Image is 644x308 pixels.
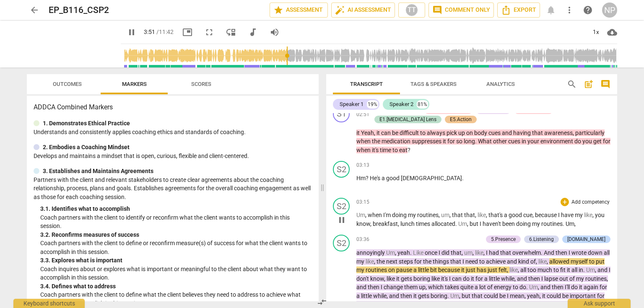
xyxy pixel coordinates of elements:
span: Filler word [441,212,449,218]
span: on [466,129,474,136]
span: volume_up [270,27,280,37]
span: awareness [544,129,573,136]
p: Coach inquires about or explores what is important or meaningful to the client about what they wa... [40,265,312,282]
span: Markers [122,81,147,87]
span: , [374,129,377,136]
div: TT [405,4,418,16]
span: cloud_download [607,27,617,37]
span: search [567,79,577,89]
div: Change speaker [333,198,350,215]
span: can [452,275,463,282]
span: my [408,212,417,218]
span: that [451,249,462,256]
h3: ADDCA Combined Markers [34,102,312,112]
div: E5.Action [450,116,472,123]
button: Switch to audio player [245,25,260,40]
span: And [544,249,556,256]
span: wrote [571,249,588,256]
div: 3. 4. Defines what to address [40,282,312,291]
span: a [382,175,386,181]
span: annoyingly [356,249,386,256]
span: next [386,258,399,265]
span: takes [445,284,460,290]
span: . [455,220,458,227]
span: so [456,138,464,145]
button: Fullscreen [202,25,217,40]
span: did [441,249,451,256]
div: Change speaker [333,235,350,251]
span: , [467,220,470,227]
span: on [388,267,396,273]
span: He's [370,175,382,181]
button: Add summary [582,78,595,91]
span: , [384,275,387,282]
span: I [486,249,489,256]
span: Comment only [432,5,490,15]
span: bit [430,267,438,273]
button: AI Assessment [331,3,395,18]
span: , [486,212,488,218]
p: Partners with the client and relevant stakeholders to create clear agreements about the coaching ... [34,176,312,202]
span: when [356,138,372,145]
span: to [589,258,596,265]
span: of [569,275,576,282]
span: , [514,275,517,282]
span: just [488,267,499,273]
span: have [561,212,575,218]
span: , [475,212,478,218]
span: Export [501,5,536,15]
span: good [509,212,523,218]
span: time [380,147,392,153]
span: it's [441,275,449,282]
span: comment [432,5,442,15]
button: NP [602,3,617,18]
a: Help [580,3,595,18]
p: 2. Embodies a Coaching Mindset [43,143,130,152]
span: cue [523,212,532,218]
span: of [530,258,536,265]
span: , [370,220,373,227]
div: 6.Listening [529,236,554,243]
span: and [507,258,518,265]
span: it [377,129,381,136]
span: because [438,267,461,273]
span: doing [392,212,408,218]
span: breakfast [373,220,398,227]
span: Outcomes [53,81,82,87]
span: then [368,284,381,290]
span: which [428,284,445,290]
span: for [475,275,484,282]
p: 1. Demonstrates Ethical Practice [43,119,130,128]
span: . [563,220,566,227]
span: , [426,284,428,290]
p: Add competency [571,199,610,206]
span: that's [488,212,504,218]
div: 5.Presence [491,236,516,243]
h2: EP_B116_CSP2 [49,5,109,16]
span: things [433,258,450,265]
span: Filler word [586,267,595,273]
button: TT [398,3,425,18]
span: them [404,284,419,290]
span: Scores [191,81,211,87]
span: in [522,138,527,145]
span: my [575,212,584,218]
span: and [517,275,528,282]
span: Filler word [464,249,473,256]
span: , [507,267,509,273]
span: a [484,275,489,282]
span: What [478,138,493,145]
span: felt [499,267,507,273]
span: need [465,258,479,265]
span: I [541,275,544,282]
span: Yeah [361,129,374,136]
span: compare_arrows [317,297,327,307]
span: times [416,220,431,227]
span: a [413,267,418,273]
span: the [372,138,382,145]
span: Analytics [486,81,515,87]
span: , [573,129,575,136]
span: been [502,220,516,227]
span: in [579,267,583,273]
